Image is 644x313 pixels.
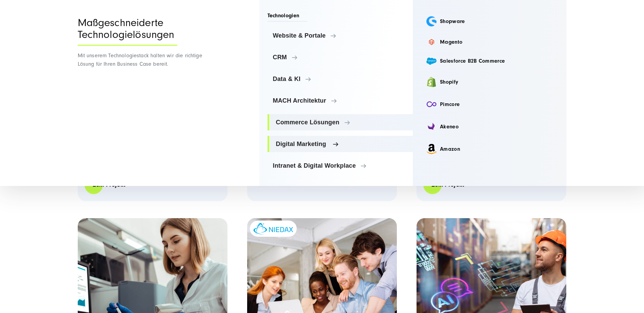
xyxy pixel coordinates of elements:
p: Mit unserem Technologiestack halten wir die richtige Lösung für Ihren Business Case bereit. [78,51,205,68]
img: Niedax Logo [253,223,293,235]
div: Maßgeschneiderte Technologielösungen [78,17,177,46]
a: Digital Marketing [268,136,413,152]
span: Data & KI [273,76,408,82]
a: Intranet & Digital Workplace [268,158,413,174]
span: Intranet & Digital Workplace [273,162,408,169]
a: Data & KI [268,71,413,87]
a: Akeneo [421,117,558,137]
a: Pimcore [421,95,558,114]
a: CRM [268,49,413,65]
span: Technologien [268,12,308,22]
span: MACH Architektur [273,97,408,104]
a: Shopify [421,72,558,92]
span: Digital Marketing [276,141,408,147]
a: MACH Architektur [268,92,413,109]
a: Shopware [421,12,558,31]
a: Salesforce B2B Commerce [421,53,558,69]
a: Amazon [421,139,558,159]
a: Website & Portale [268,27,413,44]
span: CRM [273,54,408,61]
span: Commerce Lösungen [276,119,408,126]
span: Website & Portale [273,32,408,39]
a: Commerce Lösungen [268,114,413,130]
a: Magento [421,34,558,50]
